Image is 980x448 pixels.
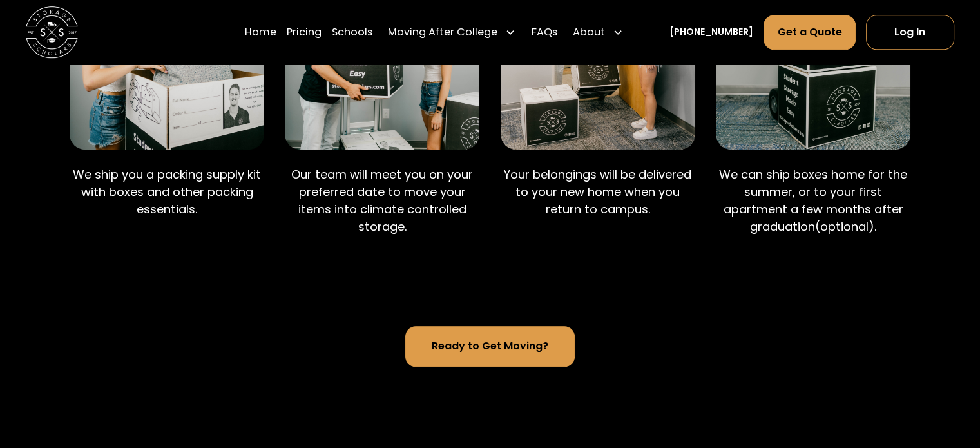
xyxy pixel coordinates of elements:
[26,6,78,59] img: Storage Scholars main logo
[573,24,605,40] div: About
[866,15,954,50] a: Log In
[716,166,910,236] p: We can ship boxes home for the summer, or to your first apartment a few months after graduation(o...
[405,326,575,366] a: Ready to Get Moving?
[669,26,753,39] a: [PHONE_NUMBER]
[245,14,276,50] a: Home
[501,166,695,219] p: Your belongings will be delivered to your new home when you return to campus.
[568,14,628,50] div: About
[332,14,372,50] a: Schools
[285,166,479,236] p: Our team will meet you on your preferred date to move your items into climate controlled storage.
[531,14,557,50] a: FAQs
[70,166,264,219] p: We ship you a packing supply kit with boxes and other packing essentials.
[764,15,855,50] a: Get a Quote
[388,24,497,40] div: Moving After College
[383,14,521,50] div: Moving After College
[287,14,322,50] a: Pricing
